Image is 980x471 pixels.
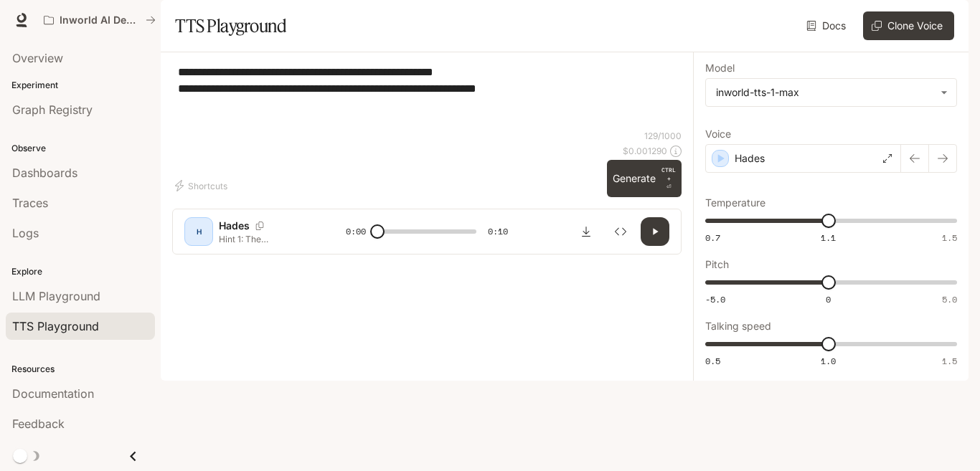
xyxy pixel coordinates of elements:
button: Shortcuts [172,174,233,197]
button: Inspect [606,217,635,246]
button: All workspaces [37,6,162,34]
span: 1.5 [942,355,957,367]
button: Download audio [572,217,600,246]
span: 0:00 [346,224,366,239]
span: -5.0 [705,293,725,305]
p: Talking speed [705,321,771,331]
p: Inworld AI Demos [60,14,140,27]
p: $ 0.001290 [623,145,667,157]
span: 1.0 [821,355,836,367]
span: 5.0 [942,293,957,305]
div: inworld-tts-1-max [716,85,933,100]
div: inworld-tts-1-max [706,79,956,106]
h1: TTS Playground [175,11,286,40]
span: 0.7 [705,232,720,244]
button: Copy Voice ID [250,222,270,230]
span: 1.1 [821,232,836,244]
p: Hint 1: The powerhouse behind *Hello* and *Someone Like You Hint 2: Her voice can break hearts… a... [219,233,311,245]
p: 129 / 1000 [644,130,682,142]
p: Voice [705,129,731,139]
button: Clone Voice [863,11,954,40]
p: ⏎ [661,166,676,191]
p: Temperature [705,198,765,208]
button: GenerateCTRL +⏎ [607,160,682,197]
span: 1.5 [942,232,957,244]
span: 0:10 [488,224,508,239]
p: CTRL + [661,166,676,183]
p: Hades [735,151,765,166]
p: Pitch [705,260,729,270]
p: Hades [219,219,250,233]
span: 0 [826,293,831,305]
p: Model [705,63,735,73]
span: 0.5 [705,355,720,367]
a: Docs [804,11,852,40]
div: H [187,220,210,243]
